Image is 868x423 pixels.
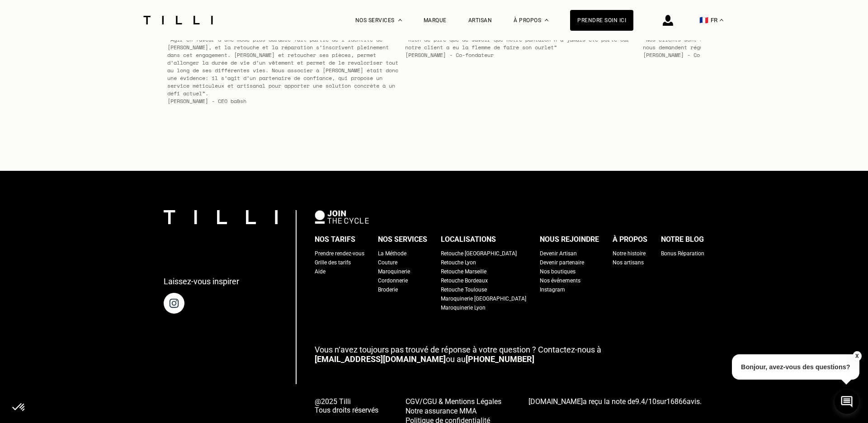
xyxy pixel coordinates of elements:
span: / [635,397,656,406]
div: Notre blog [661,233,704,246]
span: 16866 [666,397,687,406]
img: Menu déroulant [398,19,402,21]
a: La Méthode [378,249,406,258]
div: À propos [613,233,647,246]
a: Nos boutiques [540,267,576,276]
p: ou au [315,345,704,364]
span: [PERSON_NAME] - Co-fondateur [643,51,731,59]
span: [PERSON_NAME] - CEO ba&sh [167,97,246,105]
a: Cordonnerie [378,276,408,285]
span: 10 [648,397,656,406]
a: Broderie [378,285,398,294]
div: Nous rejoindre [540,233,599,246]
span: a reçu la note de sur avis. [528,397,702,406]
a: Maroquinerie [GEOGRAPHIC_DATA] [441,294,526,303]
span: CGV/CGU & Mentions Légales [406,397,501,406]
a: Instagram [540,285,565,294]
span: Vous n‘avez toujours pas trouvé de réponse à votre question ? Contactez-nous à [315,345,601,354]
img: Logo du service de couturière Tilli [140,16,216,24]
a: Prendre soin ici [570,10,633,31]
a: Devenir partenaire [540,258,584,267]
div: Nos tarifs [315,233,355,246]
span: [DOMAIN_NAME] [528,397,583,406]
a: CGV/CGU & Mentions Légales [406,396,501,406]
a: Maroquinerie Lyon [441,303,486,312]
span: Notre assurance MMA [406,407,476,415]
a: Notre assurance MMA [406,406,501,415]
a: Devenir Artisan [540,249,577,258]
a: Marque [424,17,447,23]
img: page instagram de Tilli une retoucherie à domicile [164,293,184,314]
div: Localisations [441,233,496,246]
span: @2025 Tilli [315,397,378,406]
button: X [852,351,861,361]
a: Maroquinerie [378,267,410,276]
img: logo Join The Cycle [315,210,369,224]
a: Artisan [468,17,492,23]
a: Nos artisans [613,258,644,267]
a: Retouche Toulouse [441,285,487,294]
span: Tous droits réservés [315,406,378,414]
a: Grille des tarifs [315,258,351,267]
img: icône connexion [663,15,673,26]
a: Retouche Lyon [441,258,476,267]
a: Aide [315,267,325,276]
div: Nos services [378,233,427,246]
a: Bonus Réparation [661,249,704,258]
span: "Rien de pire que de savoir que notre pantalon n’a jamais été porté car notre client a eu la flem... [405,36,630,51]
a: Retouche Marseille [441,267,486,276]
p: Laissez-vous inspirer [164,277,239,286]
a: Nos événements [540,276,580,285]
p: Bonjour, avez-vous des questions? [732,354,859,380]
img: menu déroulant [720,19,723,21]
span: [PERSON_NAME] - Co-fondateur [405,51,494,59]
img: logo Tilli [164,210,278,224]
a: Prendre rendez-vous [315,249,364,258]
a: Retouche Bordeaux [441,276,488,285]
a: Retouche [GEOGRAPHIC_DATA] [441,249,517,258]
a: [EMAIL_ADDRESS][DOMAIN_NAME] [315,354,446,364]
span: "Agir en faveur d’une mode plus durable fait partie de l’identité de [PERSON_NAME], et la retouch... [167,36,398,97]
img: Menu déroulant à propos [545,19,548,21]
a: Notre histoire [613,249,646,258]
span: 9.4 [635,397,645,406]
a: Couture [378,258,397,267]
span: 🇫🇷 [699,16,708,24]
a: [PHONE_NUMBER] [466,354,534,364]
